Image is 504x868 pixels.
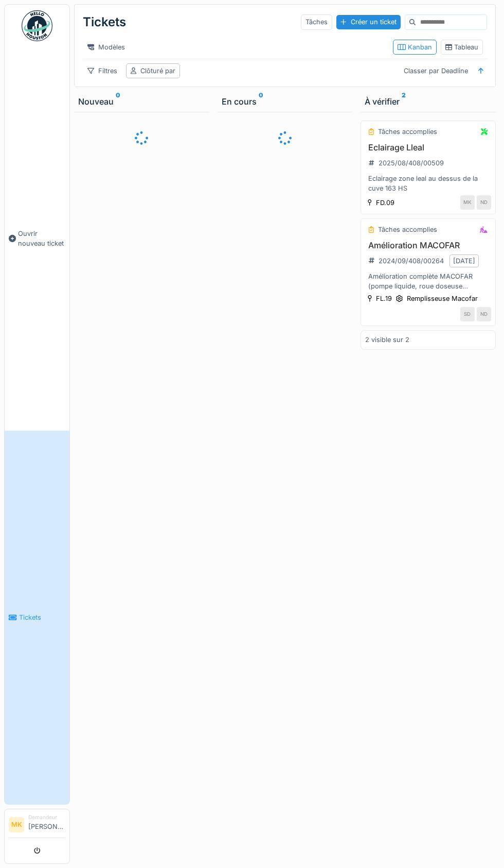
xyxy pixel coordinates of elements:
div: Nouveau [78,95,205,108]
div: Tâches accomplies [378,127,437,137]
h3: Eclairage Lleal [365,143,491,152]
div: Eclairage zone leal au dessus de la cuve 163 HS [365,174,491,193]
div: [DATE] [453,256,475,266]
div: Tâches [301,14,332,29]
h3: Amélioration MACOFAR [365,241,491,250]
div: Kanban [398,42,432,52]
span: Ouvrir nouveau ticket [18,229,65,248]
div: Modèles [83,40,130,55]
div: Tâches accomplies [378,225,437,234]
div: 2024/09/408/00264 [379,256,444,266]
div: Clôturé par [140,66,175,76]
a: Ouvrir nouveau ticket [5,47,69,431]
img: Badge_color-CXgf-gQk.svg [22,10,52,41]
div: 2 visible sur 2 [365,335,409,345]
div: À vérifier [365,95,492,108]
div: ND [477,307,491,321]
div: 2025/08/408/00509 [379,158,444,168]
div: FD.09 [376,198,394,208]
div: Tableau [445,42,478,52]
div: En cours [222,95,349,108]
div: MK [460,195,475,210]
div: Remplisseuse Macofar [407,294,478,303]
div: Amélioration complète MACOFAR (pompe liquide, roue doseuse poudre, azote, convoyeur, bol vibrant,... [365,271,491,291]
a: Tickets [5,431,69,805]
li: MK [9,817,24,832]
sup: 2 [402,95,406,108]
div: Tickets [83,9,126,36]
a: MK Demandeur[PERSON_NAME] [9,813,65,838]
div: FL.19 [376,294,392,303]
span: Tickets [19,612,65,622]
div: ND [477,195,491,210]
sup: 0 [116,95,120,108]
div: SD [460,307,475,321]
div: Demandeur [28,813,65,821]
div: Créer un ticket [336,15,400,29]
sup: 0 [259,95,263,108]
div: Filtres [83,63,122,78]
li: [PERSON_NAME] [28,813,65,836]
div: Classer par Deadline [399,63,473,78]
